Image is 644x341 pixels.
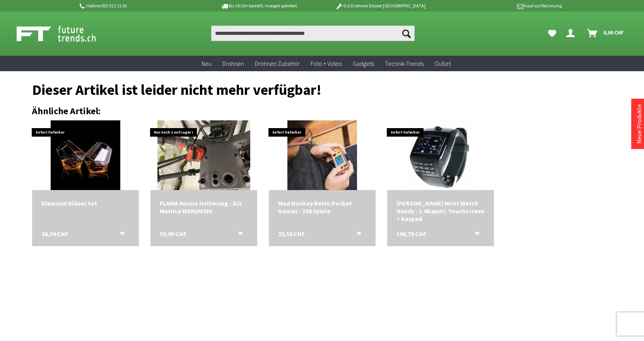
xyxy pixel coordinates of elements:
[17,24,113,43] img: Shop Futuretrends - zur Startseite wechseln
[563,26,581,41] a: Dein Konto
[222,60,244,67] span: Drohnen
[160,199,248,215] div: FLARM Aurora Halterung - DJI Matrice M300/M350
[157,120,250,190] img: FLARM Aurora Halterung - DJI Matrice M300/M350
[160,230,186,238] span: 59,90 CHF
[196,56,217,72] a: Neu
[465,230,484,240] button: In den Warenkorb
[287,120,357,190] img: Mad Monkey Retro Pocket Games - 156 Spiele
[584,26,628,41] a: Warenkorb
[249,56,305,72] a: Drohnen Zubehör
[278,199,366,215] a: Mad Monkey Retro Pocket Games - 156 Spiele 23,50 CHF In den Warenkorb
[398,26,415,41] button: Suchen
[278,230,305,238] span: 23,50 CHF
[41,230,68,238] span: 38,04 CHF
[79,1,199,10] p: Hotline 032 511 11 03
[160,199,248,215] a: FLARM Aurora Halterung - DJI Matrice M300/M350 59,90 CHF In den Warenkorb
[544,26,560,41] a: Meine Favoriten
[441,1,562,10] p: Kauf auf Rechnung
[396,199,484,223] div: [PERSON_NAME] Wrist Watch Handy - 1.4&quot; Touchscreen + Keypad
[396,199,484,223] a: [PERSON_NAME] Wrist Watch Handy - 1.4&quot; Touchscreen + Keypad 198,79 CHF In den Warenkorb
[305,56,347,72] a: Foto + Video
[41,199,129,207] a: Diamond Gläser Set 38,04 CHF In den Warenkorb
[202,60,212,67] span: Neu
[199,1,320,10] p: Bis 16 Uhr bestellt, morgen geliefert.
[229,230,247,240] button: In den Warenkorb
[347,56,379,72] a: Gadgets
[32,106,612,116] h2: Ähnliche Artikel:
[385,60,424,67] span: Technik-Trends
[406,120,475,190] img: James Bond Wrist Watch Handy - 1.4&quot; Touchscreen + Keypad
[41,199,129,207] div: Diamond Gläser Set
[110,230,129,240] button: In den Warenkorb
[255,60,300,67] span: Drohnen Zubehör
[320,1,441,10] p: DJI Drohnen Dealer [GEOGRAPHIC_DATA]
[32,84,612,95] h1: Dieser Artikel ist leider nicht mehr verfügbar!
[347,230,366,240] button: In den Warenkorb
[603,26,624,39] span: 0,00 CHF
[311,60,342,67] span: Foto + Video
[51,120,120,190] img: Diamond Gläser Set
[429,56,456,72] a: Outlet
[211,26,415,41] input: Produkt, Marke, Kategorie, EAN, Artikelnummer…
[396,230,426,238] span: 198,79 CHF
[635,104,643,144] a: Neue Produkte
[217,56,249,72] a: Drohnen
[434,60,451,67] span: Outlet
[379,56,429,72] a: Technik-Trends
[353,60,374,67] span: Gadgets
[278,199,366,215] div: Mad Monkey Retro Pocket Games - 156 Spiele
